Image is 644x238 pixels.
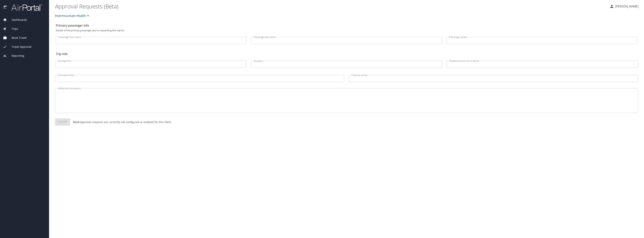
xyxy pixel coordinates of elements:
h2: Trip info [56,51,637,57]
h2: Primary passenger info [56,22,637,28]
p: Approval requests are currently not configured or enabled for this client [70,120,171,124]
p: [PERSON_NAME] [614,4,638,9]
span: Intermountain Health [55,13,86,18]
strong: Note: [73,120,80,124]
span: Reporting [7,54,24,58]
button: Intermountain Health [54,12,92,19]
h1: Approval Requests (Beta) [55,0,607,12]
span: Trips [7,27,18,31]
img: airportal-logo.png [7,4,42,11]
span: Book Travel [7,36,27,40]
span: Dashboards [7,18,27,22]
button: [PERSON_NAME] [608,3,640,10]
p: Details of the primary passenger you're requesting this trip for [56,29,637,32]
span: Travel Approval [7,45,31,49]
img: icon-airportal.png [3,4,7,11]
